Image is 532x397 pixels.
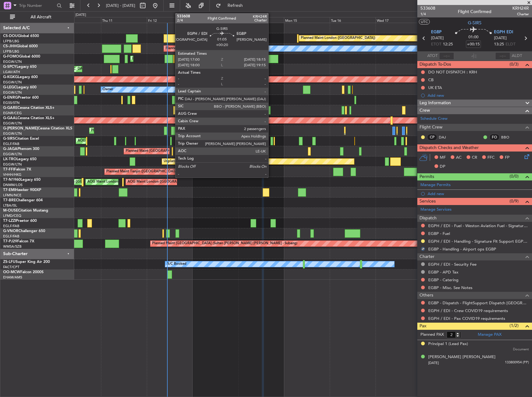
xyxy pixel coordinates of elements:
[468,20,482,26] span: G-SIRS
[7,12,68,22] button: All Aircraft
[428,316,505,321] a: EGPH / EDI - Pax COVID19 requirements
[87,177,157,187] div: AOG Maint London ([GEOGRAPHIC_DATA])
[428,262,477,267] a: EGPH / EDI - Security Fee
[3,75,38,79] a: G-KGKGLegacy 600
[3,157,17,161] span: LX-TRO
[427,53,438,59] span: ATOT
[3,55,40,58] a: G-FOMOGlobal 6000
[3,240,17,243] span: T7-PJ29
[419,100,451,107] span: Leg Information
[420,12,435,17] span: 1/4
[3,178,41,182] a: T7-N1960Legacy 650
[419,124,443,131] span: Flight Crew
[3,168,14,171] span: T7-FFI
[3,244,22,249] a: WMSA/SZB
[506,41,515,48] span: ELDT
[3,80,22,85] a: EGGW/LTN
[3,86,36,89] a: G-LEGCLegacy 600
[428,285,472,290] a: EGBP - Misc. See Notes
[419,107,430,114] span: Crew
[3,96,39,100] a: G-ENRGPraetor 600
[420,5,435,12] span: 533608
[512,53,522,59] span: ALDT
[198,44,209,53] div: Owner
[3,137,39,141] a: G-SIRSCitation Excel
[3,121,22,126] a: EGGW/LTN
[3,147,39,151] a: G-JAGAPhenom 300
[3,34,18,38] span: CS-DOU
[164,157,265,166] div: Unplanned Maint [GEOGRAPHIC_DATA] ([PERSON_NAME] Intl)
[3,106,17,110] span: G-GARE
[440,164,445,170] span: DP
[3,152,22,156] a: EGGW/LTN
[213,1,250,11] button: Refresh
[127,177,197,187] div: AOG Maint London ([GEOGRAPHIC_DATA])
[3,162,22,167] a: EGGW/LTN
[3,75,18,79] span: G-KGKG
[3,188,15,192] span: T7-EMI
[439,134,453,140] a: DAJ
[3,96,18,100] span: G-ENRG
[494,35,507,41] span: [DATE]
[3,188,41,192] a: T7-EMIHawker 900XP
[3,111,22,115] a: EGNR/CEG
[487,155,495,161] span: FFC
[3,209,48,213] a: M-OUSECitation Mustang
[208,34,306,43] div: Planned Maint [GEOGRAPHIC_DATA] ([GEOGRAPHIC_DATA])
[3,265,19,269] a: FACT/CPT
[428,269,458,275] a: EGBP - APD Tax
[419,173,434,180] span: Permits
[431,35,444,41] span: [DATE]
[489,134,500,141] div: FO
[3,198,16,202] span: T7-BRE
[3,44,17,48] span: CS-JHH
[510,61,519,68] span: (0/3)
[478,332,501,338] a: Manage PAX
[3,116,55,120] a: G-GAALCessna Citation XLS+
[3,203,17,208] a: LTBA/ISL
[3,127,38,130] span: G-[PERSON_NAME]
[238,17,284,23] div: Sun 14
[19,1,55,10] input: Trip Number
[177,136,275,146] div: Planned Maint [GEOGRAPHIC_DATA] ([GEOGRAPHIC_DATA])
[3,229,18,233] span: G-VNOR
[3,260,16,264] span: ZS-LFU
[439,52,454,60] input: --:--
[3,229,45,233] a: G-VNORChallenger 650
[419,215,437,222] span: Dispatch
[428,341,468,347] div: Principal 1 (Lead Pax)
[3,90,22,95] a: EGGW/LTN
[3,65,17,69] span: G-SPCY
[428,246,496,252] a: EGBP - Handling - Airport ops EGBP
[167,259,186,269] div: A/C Booked
[103,85,113,94] div: Owner
[3,193,22,198] a: LFMN/NCE
[427,134,437,141] div: CP
[3,209,18,213] span: M-OUSE
[3,131,22,136] a: EGGW/LTN
[428,354,496,360] div: [PERSON_NAME] [PERSON_NAME]
[126,147,224,156] div: Planned Maint [GEOGRAPHIC_DATA] ([GEOGRAPHIC_DATA])
[428,300,529,306] a: EGBP - Dispatch - FlightSupport Dispatch [GEOGRAPHIC_DATA]
[75,12,86,18] div: [DATE]
[472,155,477,161] span: CR
[3,106,55,110] a: G-GARECessna Citation XLS+
[3,168,31,171] a: T7-FFIFalcon 7X
[3,157,36,161] a: LX-TROLegacy 650
[512,5,529,12] span: KRH24R
[428,308,508,313] a: EGPH / EDI - Crew COVID19 requirements
[376,17,421,23] div: Wed 17
[505,155,510,161] span: FP
[510,173,519,180] span: (0/0)
[3,219,16,223] span: T7-LZZI
[3,178,21,182] span: T7-N1960
[456,155,462,161] span: AC
[165,44,264,53] div: Planned Maint [GEOGRAPHIC_DATA] ([GEOGRAPHIC_DATA])
[193,17,238,23] div: Sat 13
[3,70,20,74] a: LGAV/ATH
[91,126,189,135] div: Planned Maint [GEOGRAPHIC_DATA] ([GEOGRAPHIC_DATA])
[3,260,50,264] a: ZS-LFUSuper King Air 200
[106,167,179,176] div: Planned Maint Tianjin ([GEOGRAPHIC_DATA])
[420,332,444,338] label: Planned PAX
[106,3,135,8] span: [DATE] - [DATE]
